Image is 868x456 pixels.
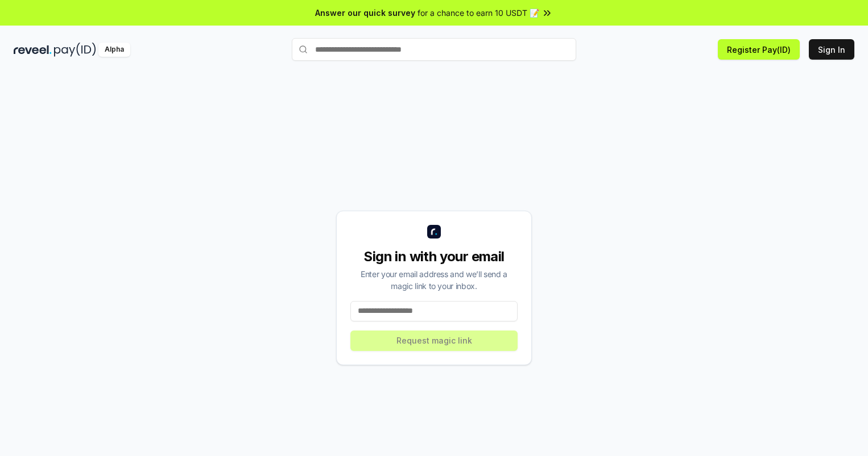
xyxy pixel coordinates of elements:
img: reveel_dark [14,43,52,57]
div: Sign in with your email [350,248,518,266]
img: pay_id [54,43,96,57]
span: for a chance to earn 10 USDT 📝 [418,7,539,19]
button: Register Pay(ID) [718,39,800,60]
button: Sign In [809,39,854,60]
img: logo_small [427,225,441,239]
span: Answer our quick survey [315,7,415,19]
div: Enter your email address and we’ll send a magic link to your inbox. [350,268,518,292]
div: Alpha [98,43,130,57]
